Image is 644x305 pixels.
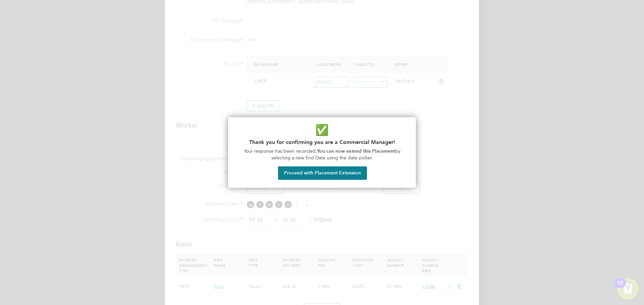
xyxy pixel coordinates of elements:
h2: Thank you for confirming you are a Commercial Manager! [236,139,408,145]
span: by selecting a new End Date using the date picker. [271,148,402,161]
p: ✅ [236,123,408,138]
div: Commercial Manager Confirmation [228,117,416,188]
strong: You can now extend this Placement [317,148,395,154]
span: Your response has been recorded. [244,148,317,154]
button: Proceed with Placement Extension [278,166,367,180]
